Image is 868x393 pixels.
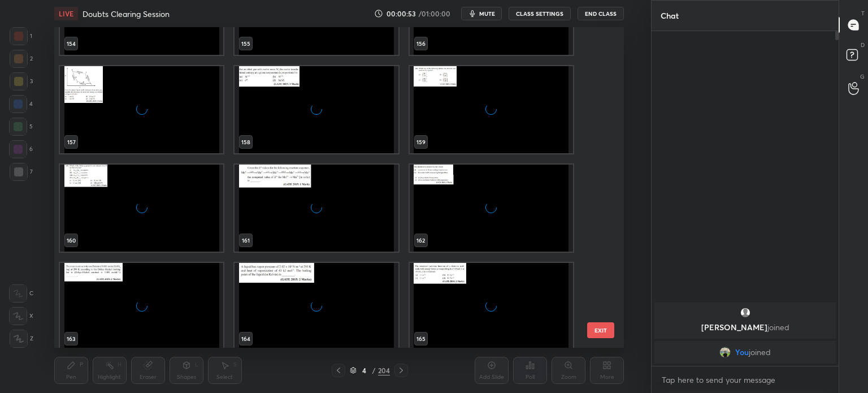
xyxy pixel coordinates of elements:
[10,72,33,90] div: 3
[509,7,571,20] button: CLASS SETTINGS
[10,330,33,348] div: Z
[372,367,376,374] div: /
[9,95,33,113] div: 4
[83,8,170,19] h4: Doubts Clearing Session
[10,163,33,181] div: 7
[767,322,789,332] span: joined
[719,347,731,358] img: 2782fdca8abe4be7a832ca4e3fcd32a4.jpg
[54,27,604,348] div: grid
[10,27,32,45] div: 1
[749,348,771,357] span: joined
[359,367,370,374] div: 4
[661,323,829,332] p: [PERSON_NAME]
[9,118,33,136] div: 5
[735,348,749,357] span: You
[587,322,614,338] button: EXIT
[860,72,865,81] p: G
[9,284,33,303] div: C
[378,365,390,375] div: 204
[861,9,865,18] p: T
[740,307,751,318] img: default.png
[578,7,624,20] button: End Class
[652,1,688,31] p: Chat
[479,10,495,18] span: mute
[652,300,839,366] div: grid
[10,50,33,68] div: 2
[54,7,78,20] div: LIVE
[461,7,502,20] button: mute
[861,41,865,49] p: D
[9,307,33,325] div: X
[9,140,33,158] div: 6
